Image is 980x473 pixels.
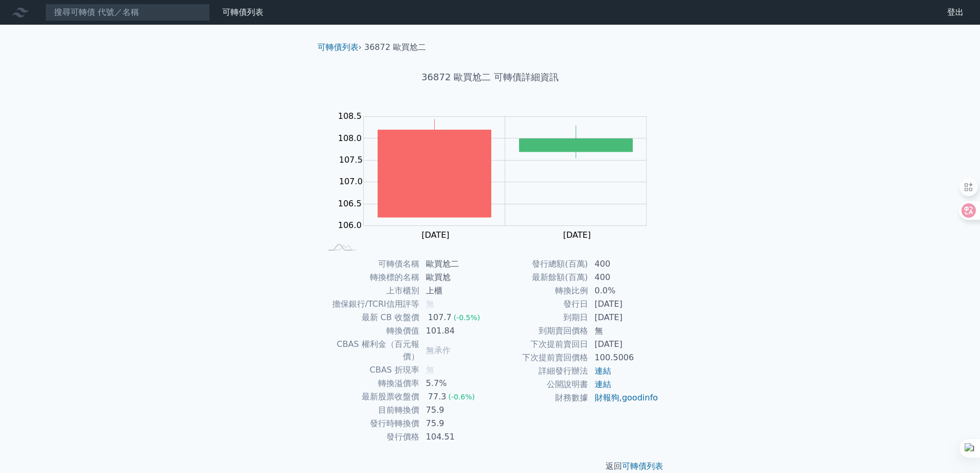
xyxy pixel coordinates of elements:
td: 400 [589,271,659,284]
td: 歐買尬 [420,271,490,284]
td: 上市櫃別 [322,284,420,297]
td: 目前轉換價 [322,404,420,417]
li: 36872 歐買尬二 [364,41,426,54]
tspan: 107.0 [339,177,363,186]
a: 可轉債列表 [622,461,663,471]
tspan: 108.0 [338,133,362,143]
input: 搜尋可轉債 代號／名稱 [45,4,210,21]
span: (-0.5%) [454,313,480,322]
div: 77.3 [426,391,449,403]
td: 財務數據 [490,391,589,405]
td: 400 [589,257,659,271]
td: 無 [589,324,659,338]
td: 發行時轉換價 [322,417,420,430]
td: CBAS 權利金（百元報價） [322,338,420,363]
td: 可轉債名稱 [322,257,420,271]
a: 可轉債列表 [317,42,359,52]
td: 下次提前賣回日 [490,338,589,351]
td: 最新餘額(百萬) [490,271,589,284]
td: 歐買尬二 [420,257,490,271]
td: 擔保銀行/TCRI信用評等 [322,297,420,311]
div: 107.7 [426,311,454,324]
span: 無 [426,365,434,375]
td: 發行日 [490,297,589,311]
td: 轉換溢價率 [322,377,420,390]
td: 75.9 [420,417,490,430]
a: 連結 [595,366,611,376]
tspan: 107.5 [339,155,363,165]
td: 到期賣回價格 [490,324,589,338]
span: 無承作 [426,345,451,355]
span: 無 [426,299,434,309]
td: 詳細發行辦法 [490,364,589,378]
td: 75.9 [420,404,490,417]
td: 下次提前賣回價格 [490,351,589,364]
td: 0.0% [589,284,659,297]
td: 發行價格 [322,430,420,444]
td: 101.84 [420,324,490,338]
g: Chart [333,111,662,240]
a: goodinfo [622,393,658,402]
tspan: 106.5 [338,199,362,208]
td: 最新股票收盤價 [322,390,420,404]
td: , [589,391,659,405]
g: Series [378,119,633,217]
td: 104.51 [420,430,490,444]
tspan: [DATE] [422,230,450,240]
span: (-0.6%) [448,393,475,401]
tspan: 106.0 [338,220,362,230]
td: 最新 CB 收盤價 [322,311,420,324]
td: [DATE] [589,297,659,311]
a: 連結 [595,379,611,389]
td: 轉換比例 [490,284,589,297]
td: [DATE] [589,311,659,324]
td: 轉換價值 [322,324,420,338]
td: [DATE] [589,338,659,351]
td: 上櫃 [420,284,490,297]
p: 返回 [309,460,671,472]
a: 財報狗 [595,393,619,402]
td: 公開說明書 [490,378,589,391]
a: 可轉債列表 [222,7,263,17]
td: 轉換標的名稱 [322,271,420,284]
td: 到期日 [490,311,589,324]
td: 5.7% [420,377,490,390]
a: 登出 [939,4,972,21]
tspan: [DATE] [563,230,591,240]
td: 發行總額(百萬) [490,257,589,271]
tspan: 108.5 [338,111,362,121]
td: 100.5006 [589,351,659,364]
td: CBAS 折現率 [322,363,420,377]
li: › [317,41,362,54]
h1: 36872 歐買尬二 可轉債詳細資訊 [309,70,671,84]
